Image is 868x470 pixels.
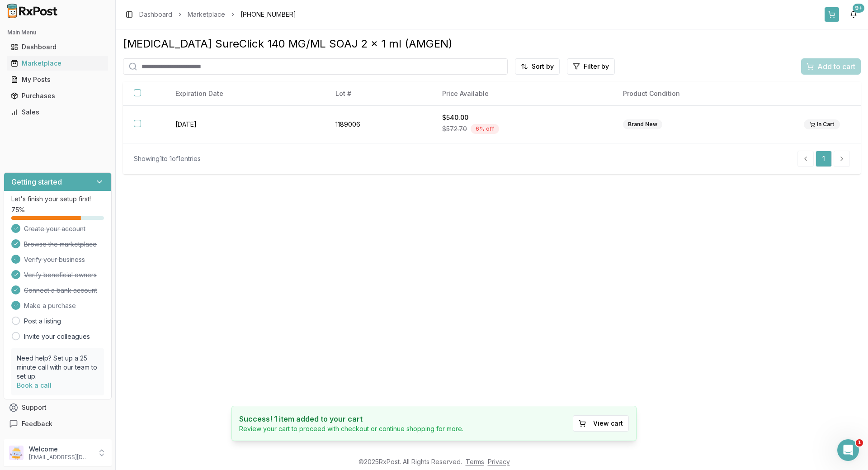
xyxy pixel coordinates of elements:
span: [PHONE_NUMBER] [241,10,296,19]
p: Welcome [29,445,92,454]
span: Verify beneficial owners [24,271,97,280]
div: In Cart [804,119,840,129]
a: Marketplace [7,55,108,71]
div: Showing 1 to 1 of 1 entries [134,154,201,163]
button: Purchases [4,89,112,103]
span: $572.70 [442,124,467,133]
a: Purchases [7,88,108,104]
button: Support [4,399,112,416]
a: Invite your colleagues [24,332,90,341]
nav: breadcrumb [139,10,296,19]
td: 1189006 [325,106,432,143]
nav: pagination [797,151,850,167]
span: 1 [856,439,863,446]
a: Book a call [17,381,52,389]
div: Marketplace [11,59,104,68]
div: 9+ [853,4,864,13]
span: 75 % [11,205,25,214]
a: Sales [7,104,108,120]
div: 6 % off [471,124,499,134]
div: Brand New [623,119,662,129]
span: Feedback [22,419,52,428]
button: My Posts [4,72,112,87]
h3: Getting started [11,176,62,187]
img: RxPost Logo [4,4,61,18]
div: Sales [11,108,104,117]
button: Sales [4,105,112,119]
div: Purchases [11,91,104,100]
div: [MEDICAL_DATA] SureClick 140 MG/ML SOAJ 2 x 1 ml (AMGEN) [123,37,861,51]
a: Dashboard [139,10,172,19]
button: Feedback [4,416,112,432]
th: Product Condition [612,82,793,106]
span: Sort by [532,62,554,71]
span: Create your account [24,224,85,233]
button: View cart [573,415,629,432]
h4: Success! 1 item added to your cart [239,413,463,424]
p: Review your cart to proceed with checkout or continue shopping for more. [239,424,463,433]
a: Terms [466,458,484,465]
span: Make a purchase [24,301,76,310]
a: Post a listing [24,317,61,326]
p: [EMAIL_ADDRESS][DOMAIN_NAME] [29,454,92,461]
button: 9+ [846,7,861,22]
th: Expiration Date [165,82,325,106]
img: User avatar [9,446,24,460]
span: Browse the marketplace [24,240,97,249]
p: Let's finish your setup first! [11,195,104,204]
a: 1 [816,151,832,167]
a: Dashboard [7,39,108,55]
span: Verify your business [24,255,85,264]
th: Lot # [325,82,432,106]
td: [DATE] [165,106,325,143]
iframe: Intercom live chat [837,439,859,461]
a: My Posts [7,71,108,88]
span: Connect a bank account [24,286,97,295]
button: Marketplace [4,56,112,71]
button: Sort by [515,58,560,75]
div: $540.00 [442,113,601,122]
button: Filter by [567,58,615,75]
a: Privacy [488,458,510,465]
div: My Posts [11,75,104,84]
p: Need help? Set up a 25 minute call with our team to set up. [17,354,99,381]
div: Dashboard [11,43,104,52]
a: Marketplace [188,10,225,19]
th: Price Available [431,82,612,106]
span: Filter by [584,62,609,71]
h2: Main Menu [7,29,108,36]
button: Dashboard [4,40,112,54]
